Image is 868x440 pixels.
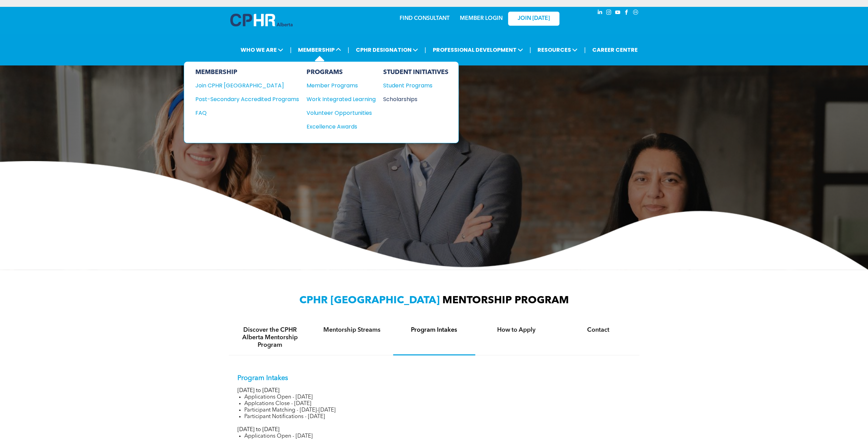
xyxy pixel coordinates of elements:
[306,109,368,117] div: Volunteer Opportunities
[605,9,613,18] a: instagram
[195,95,299,103] a: Post-Secondary Accredited Programs
[195,109,299,117] a: FAQ
[290,43,292,57] li: |
[400,16,450,21] a: FIND CONSULTANT
[508,12,559,26] a: JOIN [DATE]
[383,69,448,76] div: STUDENT INITIATIVES
[195,81,288,90] div: Join CPHR [GEOGRAPHIC_DATA]
[306,122,368,131] div: Excellence Awards
[623,9,631,18] a: facebook
[244,407,631,414] li: Participant Matching - [DATE]-[DATE]
[244,394,631,401] li: Applications Open - [DATE]
[430,44,525,56] span: PROFESSIONAL DEVELOPMENT
[348,43,349,57] li: |
[383,81,448,90] a: Student Programs
[230,14,293,26] img: A blue and white logo for cp alberta
[529,43,531,57] li: |
[306,122,375,131] a: Excellence Awards
[237,427,631,433] p: [DATE] to [DATE]
[399,326,469,334] h4: Program Intakes
[590,44,640,56] a: CAREER CENTRE
[442,295,569,306] span: MENTORSHIP PROGRAM
[244,433,631,440] li: Applications Open - [DATE]
[244,401,631,407] li: Applcations Close - [DATE]
[425,43,426,57] li: |
[195,95,288,103] div: Post-Secondary Accredited Programs
[354,44,420,56] span: CPHR DESIGNATION
[614,9,622,18] a: youtube
[317,326,387,334] h4: Mentorship Streams
[584,43,586,57] li: |
[306,109,375,117] a: Volunteer Opportunities
[306,81,375,90] a: Member Programs
[237,388,631,394] p: [DATE] to [DATE]
[632,9,639,18] a: Social network
[383,81,442,90] div: Student Programs
[306,69,375,76] div: PROGRAMS
[195,69,299,76] div: MEMBERSHIP
[518,15,550,22] span: JOIN [DATE]
[383,95,442,103] div: Scholarships
[535,44,580,56] span: RESOURCES
[460,16,503,21] a: MEMBER LOGIN
[481,326,551,334] h4: How to Apply
[596,9,604,18] a: linkedin
[306,95,375,103] a: Work Integrated Learning
[383,95,448,103] a: Scholarships
[235,326,305,349] h4: Discover the CPHR Alberta Mentorship Program
[299,295,440,306] span: CPHR [GEOGRAPHIC_DATA]
[195,81,299,90] a: Join CPHR [GEOGRAPHIC_DATA]
[238,44,285,56] span: WHO WE ARE
[195,109,288,117] div: FAQ
[296,44,343,56] span: MEMBERSHIP
[237,374,631,382] p: Program Intakes
[306,81,368,90] div: Member Programs
[306,95,368,103] div: Work Integrated Learning
[244,414,631,420] li: Participant Notifications - [DATE]
[563,326,633,334] h4: Contact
